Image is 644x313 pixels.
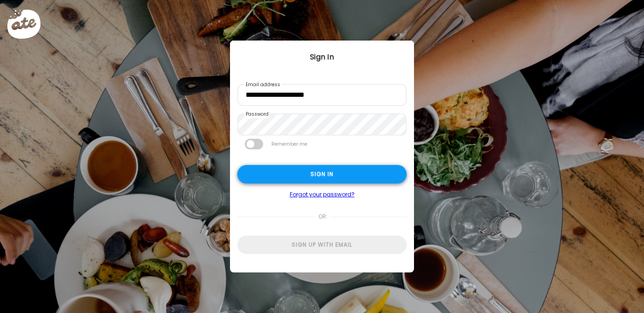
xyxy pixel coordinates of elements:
div: Sign up with email [237,236,407,254]
label: Remember me [270,139,308,149]
span: or [315,207,330,226]
div: Sign In [230,52,414,63]
div: Sign in [237,165,407,183]
a: Forgot your password? [237,191,407,198]
label: Email address [245,81,281,89]
label: Password [245,111,270,118]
